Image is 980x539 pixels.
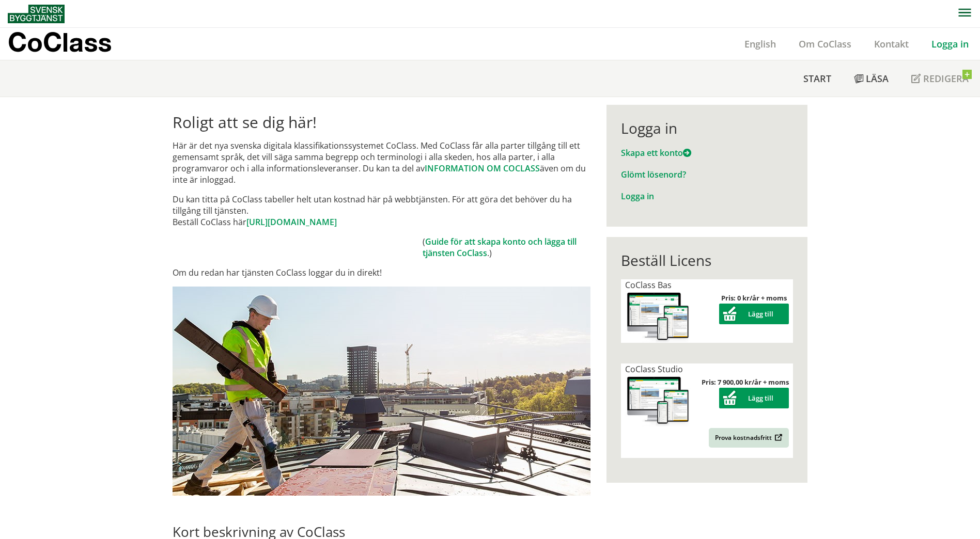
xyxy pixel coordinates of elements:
img: Outbound.png [773,434,783,441]
span: Läsa [866,72,889,85]
div: Beställ Licens [621,251,793,269]
a: INFORMATION OM COCLASS [425,163,540,174]
button: Lägg till [719,388,789,408]
a: CoClass [8,28,134,60]
img: coclass-license.jpg [625,291,691,343]
p: Du kan titta på CoClass tabeller helt utan kostnad här på webbtjänsten. För att göra det behöver ... [173,194,590,228]
span: Start [803,72,831,85]
a: Kontakt [863,38,920,50]
img: coclass-license.jpg [625,375,691,427]
a: Guide för att skapa konto och lägga till tjänsten CoClass [423,236,577,259]
strong: Pris: 7 900,00 kr/år + moms [702,377,789,387]
td: ( .) [423,236,590,259]
span: CoClass Studio [625,363,683,375]
span: CoClass Bas [625,279,672,291]
a: Läsa [843,60,900,97]
a: Prova kostnadsfritt [709,428,789,448]
p: CoClass [8,36,112,48]
a: Skapa ett konto [621,147,691,158]
p: Om du redan har tjänsten CoClass loggar du in direkt! [173,267,590,278]
a: Logga in [920,38,980,50]
button: Lägg till [719,304,789,324]
p: Här är det nya svenska digitala klassifikationssystemet CoClass. Med CoClass får alla parter till... [173,140,590,185]
a: [URL][DOMAIN_NAME] [246,216,337,228]
a: Logga in [621,191,654,202]
a: Lägg till [719,393,789,403]
a: Om CoClass [787,38,863,50]
h1: Roligt att se dig här! [173,113,590,132]
img: Svensk Byggtjänst [8,5,65,23]
a: English [733,38,787,50]
img: login.jpg [173,287,590,496]
a: Lägg till [719,309,789,319]
a: Glömt lösenord? [621,169,686,180]
a: Start [792,60,843,97]
strong: Pris: 0 kr/år + moms [721,293,787,303]
div: Logga in [621,119,793,137]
